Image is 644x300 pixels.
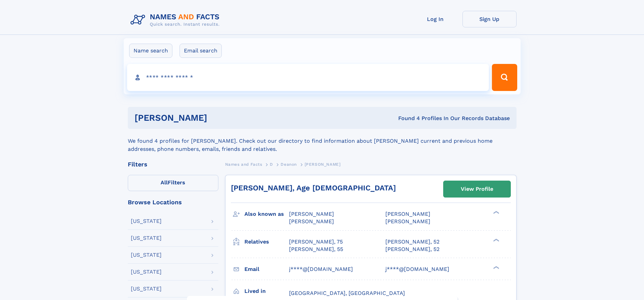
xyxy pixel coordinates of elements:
[131,286,162,292] div: [US_STATE]
[281,160,297,168] a: Deanon
[128,11,225,29] img: Logo Names and Facts
[180,44,222,58] label: Email search
[385,211,430,217] span: [PERSON_NAME]
[131,252,162,258] div: [US_STATE]
[128,129,517,153] div: We found 4 profiles for [PERSON_NAME]. Check out our directory to find information about [PERSON_...
[305,162,341,167] span: [PERSON_NAME]
[289,238,343,246] a: [PERSON_NAME], 75
[135,114,303,122] h1: [PERSON_NAME]
[244,285,289,297] h3: Lived in
[128,175,218,191] label: Filters
[385,246,439,253] a: [PERSON_NAME], 52
[492,265,500,270] div: ❯
[289,211,334,217] span: [PERSON_NAME]
[225,160,262,168] a: Names and Facts
[244,208,289,220] h3: Also known as
[289,218,334,225] span: [PERSON_NAME]
[408,11,462,27] a: Log In
[129,44,172,58] label: Name search
[492,210,500,215] div: ❯
[128,199,218,205] div: Browse Locations
[385,218,430,225] span: [PERSON_NAME]
[244,263,289,275] h3: Email
[231,184,396,192] a: [PERSON_NAME], Age [DEMOGRAPHIC_DATA]
[131,235,162,241] div: [US_STATE]
[492,238,500,242] div: ❯
[385,238,439,246] a: [PERSON_NAME], 52
[303,115,510,122] div: Found 4 Profiles In Our Records Database
[289,290,405,296] span: [GEOGRAPHIC_DATA], [GEOGRAPHIC_DATA]
[270,162,273,167] span: D
[161,179,168,186] span: All
[461,181,493,197] div: View Profile
[131,269,162,275] div: [US_STATE]
[244,236,289,248] h3: Relatives
[128,161,218,167] div: Filters
[131,218,162,224] div: [US_STATE]
[444,181,510,197] a: View Profile
[289,246,343,253] a: [PERSON_NAME], 55
[492,64,517,91] button: Search Button
[127,64,489,91] input: search input
[462,11,517,27] a: Sign Up
[281,162,297,167] span: Deanon
[270,160,273,168] a: D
